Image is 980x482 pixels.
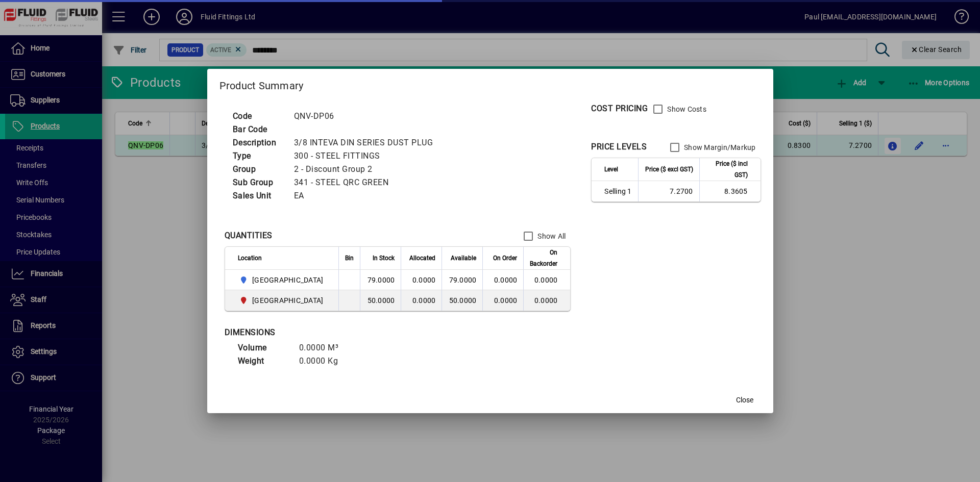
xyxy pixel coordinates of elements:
td: 0.0000 [401,290,442,311]
td: Type [228,149,289,163]
div: QUANTITIES [225,230,273,242]
span: 0.0000 [494,296,518,305]
label: Show Costs [665,104,706,114]
span: On Order [493,252,517,264]
td: 50.0000 [360,290,401,311]
td: Code [228,110,289,123]
span: On Backorder [530,247,557,269]
td: EA [289,189,446,202]
td: Sales Unit [228,189,289,202]
td: Group [228,163,289,176]
span: 0.0000 [494,276,518,284]
td: Description [228,136,289,149]
td: 0.0000 M³ [294,341,355,354]
div: COST PRICING [591,103,648,115]
td: 0.0000 Kg [294,354,355,368]
td: 3/8 INTEVA DIN SERIES DUST PLUG [289,136,446,149]
span: Bin [345,252,354,264]
td: QNV-DP06 [289,110,446,123]
td: 79.0000 [360,270,401,290]
button: Close [728,391,761,409]
label: Show All [535,231,566,241]
td: Sub Group [228,176,289,189]
td: 79.0000 [442,270,482,290]
td: Bar Code [228,123,289,136]
td: 2 - Discount Group 2 [289,163,446,176]
span: CHRISTCHURCH [238,294,328,307]
td: 50.0000 [442,290,482,311]
span: Price ($ incl GST) [706,158,748,181]
td: 8.3605 [699,181,761,201]
span: Allocated [409,252,435,264]
td: 341 - STEEL QRC GREEN [289,176,446,189]
span: [GEOGRAPHIC_DATA] [252,295,323,306]
span: AUCKLAND [238,274,328,286]
td: 0.0000 [523,270,570,290]
span: Selling 1 [604,186,631,196]
td: Volume [233,341,294,354]
div: PRICE LEVELS [591,141,647,153]
span: [GEOGRAPHIC_DATA] [252,275,323,285]
span: In Stock [373,252,395,264]
span: Close [736,395,753,405]
span: Level [604,164,618,175]
td: 300 - STEEL FITTINGS [289,149,446,163]
span: Location [238,252,262,264]
td: 0.0000 [523,290,570,311]
span: Price ($ excl GST) [645,164,693,175]
div: DIMENSIONS [225,326,480,339]
h2: Product Summary [207,69,773,98]
span: Available [451,252,476,264]
label: Show Margin/Markup [682,142,756,153]
td: 7.2700 [638,181,699,201]
td: Weight [233,354,294,368]
td: 0.0000 [401,270,442,290]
